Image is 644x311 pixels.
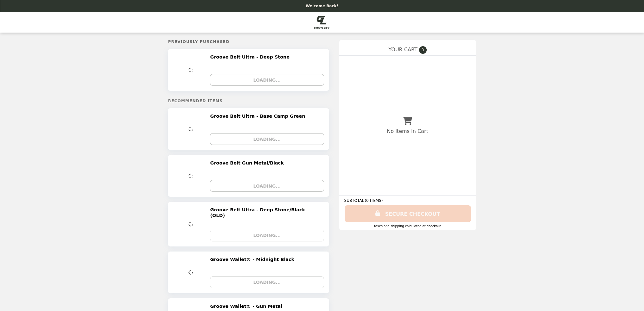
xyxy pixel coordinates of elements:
[314,16,330,29] img: Brand Logo
[344,198,365,203] span: SUBTOTAL
[210,54,292,60] h2: Groove Belt Ultra - Deep Stone
[306,4,338,8] p: Welcome Back!
[210,303,285,309] h2: Groove Wallet® - Gun Metal
[168,40,329,44] h5: Previously Purchased
[365,198,383,203] span: ( 0 ITEMS )
[210,160,286,166] h2: Groove Belt Gun Metal/Black
[344,224,471,228] div: Taxes and Shipping calculated at checkout
[210,257,297,262] h2: Groove Wallet® - Midnight Black
[387,128,428,134] p: No Items In Cart
[388,47,417,53] span: YOUR CART
[168,99,329,103] h5: Recommended Items
[210,207,321,219] h2: Groove Belt Ultra - Deep Stone/Black (OLD)
[419,46,427,54] span: 0
[210,113,308,119] h2: Groove Belt Ultra - Base Camp Green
